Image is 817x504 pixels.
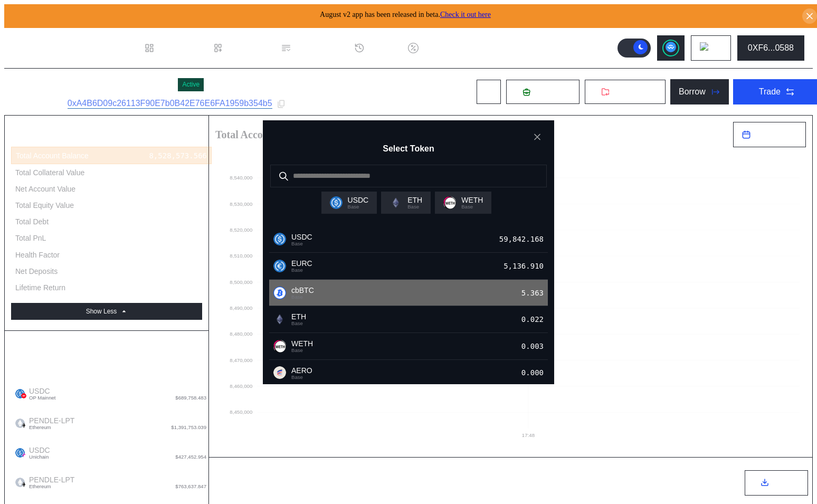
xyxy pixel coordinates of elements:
img: token.png [273,366,286,379]
span: $763,637.847 [175,484,206,489]
img: usdc.png [273,233,286,245]
img: euro.png [273,260,286,272]
div: - [202,233,206,243]
div: 8,528,573.566 [149,151,207,160]
span: Base [291,294,314,300]
div: Account Summary [11,126,202,147]
span: USDC [25,446,50,460]
div: 499,923.267 [157,416,206,425]
text: 8,450,000 [230,409,253,415]
div: Aggregate Balances [11,362,202,379]
div: 0.000 [521,366,548,380]
span: EURC [291,259,312,268]
span: Base [291,348,313,353]
img: base-BpWWO12p.svg [281,373,288,379]
img: ethereum.png [389,196,402,209]
div: Subaccount ID: [13,100,63,108]
span: $427,452.954 [175,454,206,460]
span: ETH [407,196,422,204]
div: Trade [759,87,781,97]
div: Net Account Value [15,184,75,194]
text: 8,500,000 [230,279,253,285]
text: 8,480,000 [230,331,253,337]
span: OP Mainnet [29,395,55,401]
span: WETH [291,339,313,348]
div: History [369,43,395,53]
span: WETH [461,196,483,204]
img: base-BpWWO12p.svg [451,203,458,209]
span: $1,391,753.039 [171,425,206,430]
span: Base [291,241,312,246]
span: AERO [291,366,312,375]
div: Lifetime Return [15,283,65,292]
text: 17:48 [522,432,535,438]
div: 8,528,573.566 [148,168,206,177]
text: 8,460,000 [230,383,253,389]
a: Check it out here [440,11,491,18]
text: 8,520,000 [230,227,253,233]
span: USDC [291,233,312,241]
img: base-BpWWO12p.svg [281,266,288,272]
img: chain logo [700,42,711,54]
h2: Total Account Balance [215,129,725,140]
span: PENDLE-LPT [25,476,74,489]
div: FR [PERSON_NAME] 1 [13,75,174,94]
span: Deposit [535,87,563,97]
span: Base [291,268,312,273]
div: Net Deposits [15,267,58,276]
div: 5.363 [521,286,548,300]
img: base-BpWWO12p.svg [281,239,288,245]
img: empty-token.png [15,419,25,428]
div: Infinity [171,250,206,260]
div: 8,528,573.566 [148,184,206,194]
div: Discount Factors [423,43,486,53]
span: August v2 app has been released in beta. [320,11,491,18]
img: svg+xml,%3c [21,423,26,428]
div: Total PnL [15,233,46,243]
span: USDC [348,196,369,204]
div: 0.003 [521,339,548,353]
text: 8,530,000 [230,201,253,207]
img: usdc.png [330,196,343,209]
img: svg%3e [21,452,26,458]
span: cbBTC [291,286,314,294]
span: PENDLE-LPT [25,416,74,430]
span: Ethereum [29,425,74,430]
span: Unichain [29,454,50,460]
img: usdc.png [15,389,25,398]
div: Borrow [679,87,706,97]
img: base-BpWWO12p.svg [397,203,404,209]
div: - [202,283,206,292]
div: Dashboard [159,43,200,53]
img: svg+xml,%3c [21,482,26,487]
div: 366,722.374 [157,476,206,484]
img: weth.png [273,340,286,353]
img: base-BpWWO12p.svg [281,346,288,353]
a: 0xA4B6D09c26113F90E7b0B42E76E6FA1959b354b5 [68,99,272,109]
div: 5,136.910 [503,259,548,273]
text: 8,510,000 [230,253,253,259]
span: Last 24 Hours [755,131,797,139]
span: Ethereum [29,484,74,489]
span: Base [291,375,312,380]
div: Loan Book [227,43,268,53]
div: 689,885.112 [157,387,206,396]
div: Show Less [86,308,117,315]
div: Permissions [296,43,341,53]
div: Total Collateral Value [15,168,84,177]
img: base-BpWWO12p.svg [338,203,344,209]
text: 8,540,000 [230,175,253,180]
img: base-BpWWO12p.svg [281,319,288,326]
text: 8,490,000 [230,305,253,311]
div: - [202,267,206,276]
img: empty-token.png [15,478,25,487]
img: ethereum.png [273,313,286,326]
img: weth.png [443,196,456,209]
div: Active [182,81,199,88]
span: Base [407,204,422,210]
img: cbbtc.webp [273,287,286,299]
h2: Select Token [383,144,434,154]
div: Total Debt [15,217,49,226]
span: Base [291,321,306,326]
div: 427,531.428 [157,446,206,455]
